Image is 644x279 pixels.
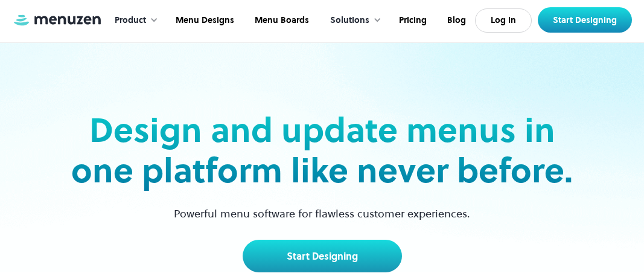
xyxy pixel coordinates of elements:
a: Log In [475,8,532,33]
a: Menu Designs [164,2,243,39]
div: Solutions [318,2,387,39]
a: Start Designing [538,7,632,33]
p: Powerful menu software for flawless customer experiences. [159,205,485,222]
h2: Design and update menus in one platform like never before. [68,110,577,191]
a: Blog [436,2,475,39]
a: Start Designing [243,240,402,272]
div: Product [103,2,164,39]
div: Solutions [330,14,369,27]
div: Product [115,14,146,27]
a: Pricing [387,2,436,39]
a: Menu Boards [243,2,318,39]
